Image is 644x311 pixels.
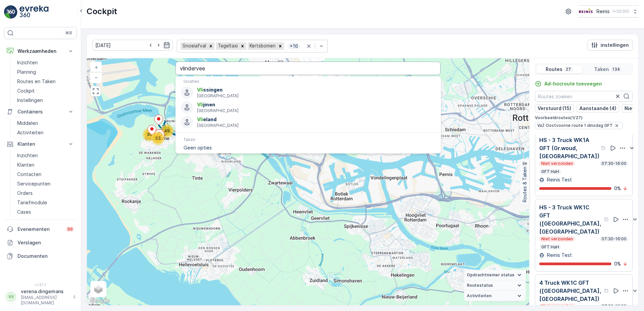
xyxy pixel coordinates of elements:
[239,42,246,49] div: Remove Tegeltaxi
[197,116,203,122] span: Vli
[464,280,526,291] summary: Routestatus
[14,67,77,77] a: Planning
[604,217,609,222] div: help tooltippictogram
[464,291,526,301] summary: Activiteiten
[594,66,609,73] p: Taken
[181,42,207,49] div: Snoeiafval
[601,304,627,309] p: 07:30-16:00
[91,62,101,72] a: In zoomen
[612,67,621,72] p: 134
[184,79,433,84] p: locaties
[87,6,117,17] p: Cockpit
[612,9,629,14] p: ( +02:00 )
[546,252,572,258] p: Reinis Test
[14,207,77,217] a: Cases
[95,74,98,80] span: −
[601,145,606,151] div: help tooltippictogram
[197,102,203,107] span: Vli
[197,87,435,93] span: ssingen
[17,199,47,206] p: Tariefmodule
[17,162,34,168] p: Klanten
[17,180,51,187] p: Servicepunten
[17,120,38,127] p: Middelen
[4,249,77,263] a: Documenten
[539,136,600,160] p: HS - 3 Truck WK1A GFT (Gr.woud, [GEOGRAPHIC_DATA])
[601,161,627,166] p: 07:30-16:00
[14,179,77,188] a: Servicepunten
[601,236,627,242] p: 07:30-16:00
[467,283,493,288] span: Routestatus
[14,160,77,170] a: Klanten
[216,42,239,49] div: Tegeltaxi
[14,96,77,105] a: Instellingen
[197,87,203,93] span: Vli
[277,42,284,49] div: Remove Kertsbomen
[89,297,111,305] img: Google
[289,43,299,49] p: + 16
[197,116,435,123] span: eland
[18,141,63,147] p: Klanten
[541,169,560,174] p: GFT HaH
[578,8,594,15] img: Reinis-Logo-Vrijstaand_Tekengebied-1-copy2_aBO4n7j.png
[21,288,69,295] p: verena.dingemans
[535,80,602,87] a: Ad-hocroute toevoegen
[577,104,619,112] button: Aanstaande (4)
[95,64,98,70] span: +
[14,151,77,160] a: Inzichten
[4,288,77,306] button: VVverena.dingemans[EMAIL_ADDRESS][DOMAIN_NAME]
[17,129,43,136] p: Activiteiten
[91,282,106,297] a: Layers
[17,59,38,66] p: Inzichten
[604,288,609,293] div: help tooltippictogram
[541,304,574,309] p: Niet verzonden
[17,69,36,75] p: Planning
[91,72,101,82] a: Uitzoomen
[156,136,161,141] span: 53
[92,40,173,50] input: dd/mm/yyyy
[18,48,63,55] p: Werkzaamheden
[4,137,77,151] button: Klanten
[535,104,574,112] button: Verstuurd (15)
[184,137,433,142] p: Taken
[541,244,560,250] p: GFT HaH
[4,236,77,249] a: Verslagen
[539,203,603,236] p: HS - 3 Truck WK1C GFT ([GEOGRAPHIC_DATA], [GEOGRAPHIC_DATA])
[578,5,639,18] button: Reinis(+02:00)
[21,295,69,306] p: [EMAIL_ADDRESS][DOMAIN_NAME]
[14,128,77,137] a: Activiteiten
[17,152,38,159] p: Inzichten
[587,40,633,50] button: instellingen
[164,128,170,133] span: 49
[89,297,111,305] a: Dit gebied openen in Google Maps (er wordt een nieuw venster geopend)
[539,279,603,303] p: 4 Truck WK1C GFT ([GEOGRAPHIC_DATA], [GEOGRAPHIC_DATA])
[17,88,35,94] p: Cockpit
[18,253,74,260] p: Documenten
[18,108,63,115] p: Containers
[17,78,56,85] p: Routes en Taken
[207,42,215,49] div: Remove Snoeiafval
[17,190,33,197] p: Orders
[4,5,18,19] img: logo
[541,161,574,166] p: Niet verzonden
[14,77,77,86] a: Routes en Taken
[579,105,616,112] p: Aanstaande (4)
[197,93,435,99] p: [GEOGRAPHIC_DATA]
[197,123,435,128] p: [GEOGRAPHIC_DATA]
[614,261,621,267] p: 0 %
[601,42,629,48] p: instellingen
[614,185,621,192] p: 0 %
[18,239,74,246] p: Verslagen
[4,44,77,58] button: Werkzaamheden
[14,170,77,179] a: Contacten
[17,171,41,178] p: Contacten
[20,5,49,19] img: logo_light-DOdMpM7g.png
[197,108,435,113] p: [GEOGRAPHIC_DATA]
[464,270,526,280] summary: Opdrachtnemer status
[142,128,156,141] div: 30
[175,62,441,75] input: Zoek naar taken of een locatie
[541,236,574,242] p: Niet verzonden
[544,80,602,87] p: Ad-hocroute toevoegen
[65,30,72,36] p: ⌘B
[521,167,528,202] p: Routes & Taken
[4,222,77,236] a: Evenementen99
